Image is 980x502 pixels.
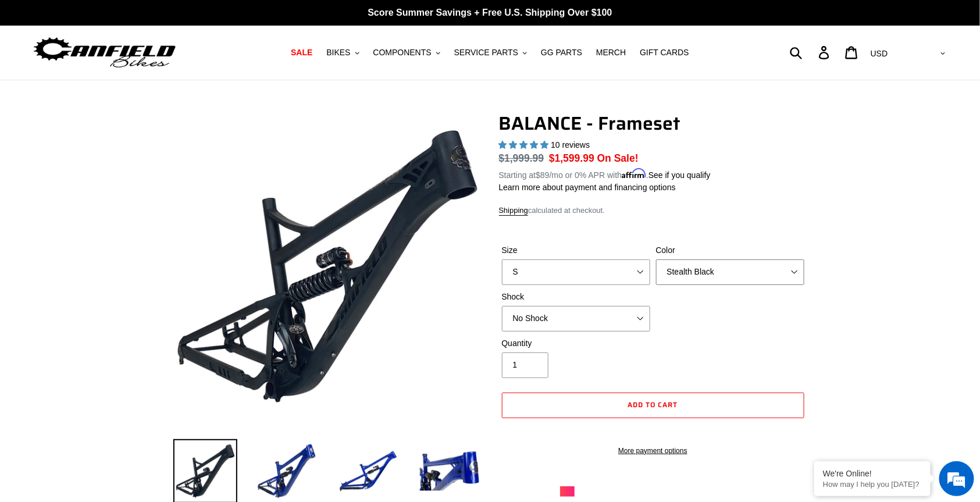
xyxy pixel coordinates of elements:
[285,45,318,60] a: SALE
[823,469,922,478] div: We're Online!
[796,40,826,65] input: Search
[648,170,711,180] a: See if you qualify - Learn more about Affirm Financing (opens in modal)
[454,48,518,58] span: SERVICE PARTS
[37,58,66,87] img: d_696896380_company_1647369064580_696896380
[368,45,446,60] button: COMPONENTS
[6,318,222,358] textarea: Type your message and hit 'Enter'
[78,65,213,80] div: Chat with us now
[622,169,646,179] span: Affirm
[656,244,804,257] label: Color
[499,183,676,192] a: Learn more about payment and financing options
[67,147,161,264] span: We're online!
[590,45,632,60] a: MERCH
[13,64,30,81] div: Navigation go back
[320,45,365,60] button: BIKES
[499,205,807,216] div: calculated at checkout.
[640,48,689,58] span: GIFT CARDS
[535,45,588,60] a: GG PARTS
[502,337,650,350] label: Quantity
[291,48,312,58] span: SALE
[502,446,804,456] a: More payment options
[549,152,594,164] span: $1,599.99
[551,140,590,149] span: 10 reviews
[448,45,533,60] button: SERVICE PARTS
[634,45,695,60] a: GIFT CARDS
[373,48,432,58] span: COMPONENTS
[628,399,678,410] span: Add to cart
[502,393,804,418] button: Add to cart
[541,48,582,58] span: GG PARTS
[499,166,711,181] p: Starting at /mo or 0% APR with .
[596,48,626,58] span: MERCH
[536,170,549,180] span: $89
[32,34,177,71] img: Canfield Bikes
[502,291,650,303] label: Shock
[502,244,650,257] label: Size
[191,6,219,34] div: Minimize live chat window
[823,480,922,489] p: How may I help you today?
[326,48,350,58] span: BIKES
[499,140,551,149] span: 5.00 stars
[499,112,807,134] h1: BALANCE - Frameset
[499,206,529,216] a: Shipping
[597,151,639,166] span: On Sale!
[499,152,544,164] s: $1,999.99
